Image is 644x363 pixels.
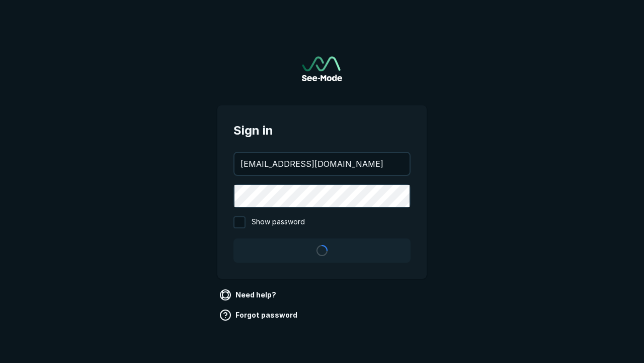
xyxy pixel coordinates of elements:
a: Need help? [217,287,280,303]
a: Go to sign in [302,56,342,81]
span: Sign in [233,122,411,140]
a: Forgot password [217,307,301,323]
img: See-Mode Logo [302,56,342,81]
span: Show password [252,216,305,228]
input: your@email.com [234,153,410,175]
